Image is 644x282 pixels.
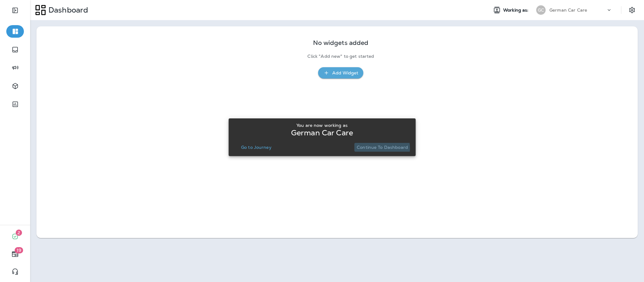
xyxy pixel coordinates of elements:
[549,8,587,13] p: German Car Care
[296,123,348,128] p: You are now working as
[241,145,272,150] p: Go to Journey
[16,230,22,236] span: 2
[239,143,274,152] button: Go to Journey
[536,5,546,15] div: GC
[626,4,638,16] button: Settings
[503,8,530,13] span: Working as:
[354,143,410,152] button: Continue to Dashboard
[15,247,23,253] span: 19
[291,130,353,135] p: German Car Care
[6,4,24,17] button: Expand Sidebar
[357,145,408,150] p: Continue to Dashboard
[6,230,24,243] button: 2
[6,248,24,260] button: 19
[46,5,88,15] p: Dashboard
